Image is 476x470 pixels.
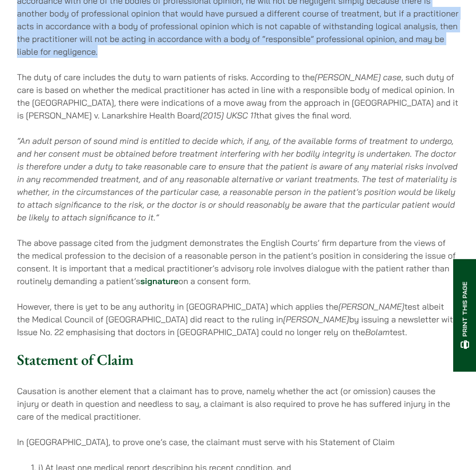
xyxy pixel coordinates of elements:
[17,435,459,448] p: In [GEOGRAPHIC_DATA], to prove one’s case, the claimant must serve with his Statement of Claim
[283,314,349,324] em: [PERSON_NAME]
[339,301,404,312] em: [PERSON_NAME]
[315,72,401,82] em: [PERSON_NAME] case
[17,300,459,338] p: However, there is yet to be any authority in [GEOGRAPHIC_DATA] which applies the test albeit the ...
[365,327,390,337] em: Bolam
[140,276,178,286] a: signature
[17,236,459,287] p: The above passage cited from the judgment demonstrates the English Courts’ firm departure from th...
[17,71,459,122] p: The duty of care includes the duty to warn patients of risks. According to the , such duty of car...
[17,351,459,369] h3: Statement of Claim
[200,110,256,121] em: [2015] UKSC 11
[17,384,459,423] p: Causation is another element that a claimant has to prove, namely whether the act (or omission) c...
[17,135,457,223] em: “An adult person of sound mind is entitled to decide which, if any, of the available forms of tre...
